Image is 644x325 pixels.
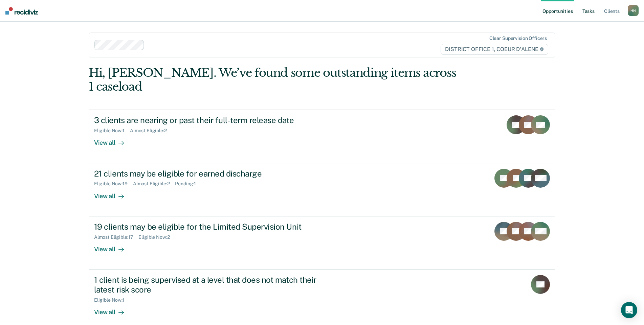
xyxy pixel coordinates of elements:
button: HN [628,5,639,16]
span: DISTRICT OFFICE 1, COEUR D'ALENE [441,44,548,55]
div: Eligible Now : 2 [138,234,175,240]
div: Eligible Now : 1 [94,128,130,134]
div: 21 clients may be eligible for earned discharge [94,169,332,179]
img: Recidiviz [5,7,38,15]
div: 3 clients are nearing or past their full-term release date [94,115,332,125]
div: View all [94,303,132,316]
div: 1 client is being supervised at a level that does not match their latest risk score [94,275,332,295]
div: View all [94,240,132,253]
div: Open Intercom Messenger [621,302,637,318]
a: 3 clients are nearing or past their full-term release dateEligible Now:1Almost Eligible:2View all [89,110,555,163]
a: 19 clients may be eligible for the Limited Supervision UnitAlmost Eligible:17Eligible Now:2View all [89,216,555,270]
div: View all [94,187,132,200]
div: Eligible Now : 19 [94,181,133,187]
div: Eligible Now : 1 [94,297,130,303]
div: Clear supervision officers [489,36,547,41]
div: Almost Eligible : 17 [94,234,139,240]
div: View all [94,134,132,147]
a: 21 clients may be eligible for earned dischargeEligible Now:19Almost Eligible:2Pending:1View all [89,163,555,216]
div: Hi, [PERSON_NAME]. We’ve found some outstanding items across 1 caseload [89,66,462,94]
div: 19 clients may be eligible for the Limited Supervision Unit [94,222,332,232]
div: Almost Eligible : 2 [133,181,175,187]
div: Pending : 1 [175,181,201,187]
div: Almost Eligible : 2 [130,128,172,134]
div: H N [628,5,639,16]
